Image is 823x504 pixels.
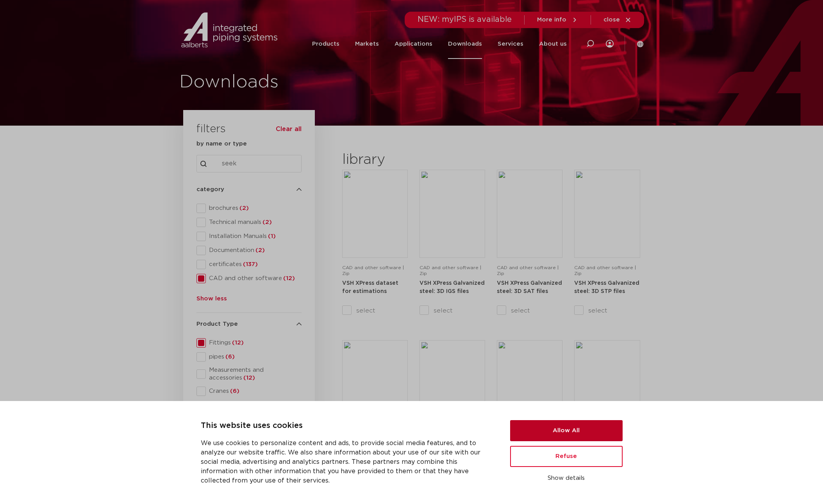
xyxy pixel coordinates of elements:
span: More info [537,17,566,23]
strong: VSH XPress Galvanized steel: 3D SAT files [497,280,562,295]
h3: filters [196,120,226,139]
img: Download-Placeholder-1.png [344,342,406,426]
span: certificates [206,261,302,268]
div: Measurements and accessories(12) [196,366,302,382]
a: VSH XPress Galvanized steel: 3D IGS files [420,280,485,295]
a: Products [312,29,339,59]
div: certificates(137) [196,260,302,269]
button: Allow All [510,420,623,441]
button: Show less [196,294,227,307]
div: Fittings(12) [196,338,302,348]
font: category [196,185,224,194]
strong: VSH XPress Galvanized steel: 3D IGS files [420,280,485,295]
p: This website uses cookies [201,420,491,432]
span: close [603,17,620,23]
span: (12) [242,375,255,381]
label: select [420,306,485,315]
span: (6) [224,354,235,360]
span: (12) [231,340,244,346]
span: pipes [206,353,302,361]
span: Technical manuals [206,218,302,226]
a: VSH XPress Galvanized steel: 3D STP files [574,280,639,295]
h1: Downloads [179,70,408,95]
h2: library [342,151,481,169]
a: VSH XPress Galvanized steel: 3D SAT files [497,280,562,295]
font: Services [498,41,523,47]
nav: Menu [312,29,567,59]
a: VSH XPress dataset for estimations [342,280,398,295]
p: We use cookies to personalize content and ads, to provide social media features, and to analyze o... [201,438,491,485]
a: Markets [355,29,379,59]
span: (12) [282,275,295,281]
label: select [497,306,562,315]
a: More info [537,16,578,23]
label: select [574,306,640,315]
img: Download-Placeholder-1.png [421,172,483,256]
div: pipes(6) [196,352,302,362]
strong: by name or type [196,141,247,147]
div: Cranes(6) [196,387,302,396]
span: Installation Manuals [206,232,302,240]
span: (2) [254,247,265,253]
img: Download-Placeholder-1.png [344,172,406,256]
font: Product Type [196,319,238,329]
span: Cranes [206,387,302,395]
button: Refuse [510,446,623,467]
div: Installation Manuals(1) [196,232,302,241]
span: CAD and other software | Zip [574,265,636,276]
img: Download-Placeholder-1.png [576,172,638,256]
div: Documentation(2) [196,246,302,255]
a: Applications [395,29,432,59]
font: About us [539,41,567,47]
span: CAD and other software | Zip [497,265,559,276]
div: CAD and other software(12) [196,274,302,283]
span: (137) [242,261,258,267]
img: Download-Placeholder-1.png [421,342,483,426]
label: select [342,306,408,315]
span: (6) [229,388,239,394]
img: Download-Placeholder-1.png [576,342,638,426]
span: CAD and other software [206,275,302,282]
font: Downloads [448,41,482,47]
strong: VSH XPress dataset for estimations [342,280,398,295]
span: Documentation [206,247,302,254]
img: Download-Placeholder-1.png [499,172,561,256]
div: brochures(2) [196,204,302,213]
button: Clear all [276,125,302,133]
button: Show details [510,472,623,485]
span: brochures [206,204,302,212]
div: Technical manuals(2) [196,218,302,227]
span: NEW: myIPS is available [418,16,512,23]
a: close [603,16,632,23]
span: Fittings [206,339,302,347]
span: CAD and other software | Zip [342,265,404,276]
span: Measurements and accessories [206,366,302,382]
span: (2) [261,219,272,225]
span: (1) [267,233,276,239]
span: CAD and other software | Zip [420,265,481,276]
img: Download-Placeholder-1.png [499,342,561,426]
span: (2) [238,205,249,211]
strong: VSH XPress Galvanized steel: 3D STP files [574,280,639,295]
